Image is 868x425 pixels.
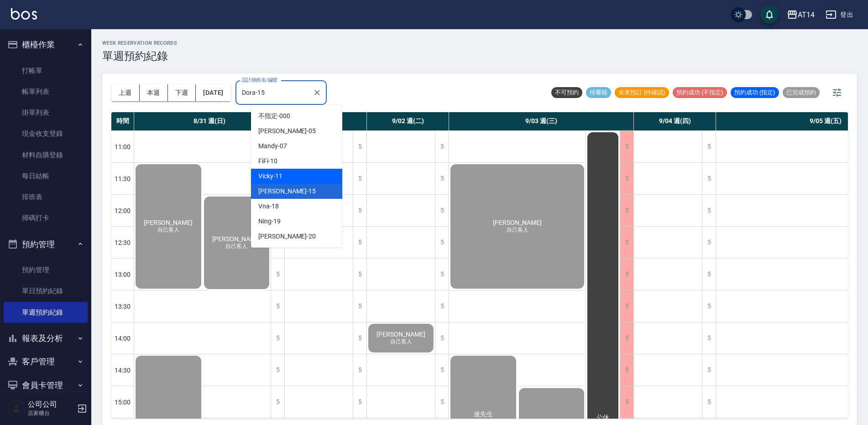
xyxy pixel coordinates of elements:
[435,386,449,418] div: 5
[586,88,611,97] span: 待審核
[702,259,716,290] div: 5
[702,322,716,354] div: 5
[620,386,633,418] div: 5
[702,195,716,226] div: 5
[142,219,194,226] span: [PERSON_NAME]
[783,5,818,24] button: AT14
[4,60,88,81] a: 打帳單
[760,5,779,24] button: save
[702,386,716,418] div: 5
[4,145,88,166] a: 材料自購登錄
[822,6,857,23] button: 登出
[353,386,366,418] div: 5
[28,409,74,417] p: 店家櫃台
[168,84,196,101] button: 下週
[140,84,168,101] button: 本週
[4,207,88,228] a: 掃碼打卡
[11,8,37,20] img: Logo
[353,354,366,386] div: 5
[251,139,342,154] div: -07
[251,154,342,169] div: -10
[435,290,449,322] div: 5
[4,302,88,323] a: 單週預約紀錄
[731,88,779,97] span: 預約成功 (指定)
[258,111,277,121] span: 不指定
[620,322,633,354] div: 5
[111,226,134,258] div: 12:30
[615,88,669,97] span: 未來預訂 (待確認)
[702,290,716,322] div: 5
[4,350,88,373] button: 客戶管理
[353,131,366,162] div: 5
[271,386,284,418] div: 5
[353,322,366,354] div: 5
[111,386,134,418] div: 15:00
[4,259,88,280] a: 預約管理
[258,171,273,181] span: Vicky
[505,226,530,234] span: 自己客人
[472,410,495,419] span: 連先生
[242,77,277,83] label: 設計師姓名/編號
[271,322,284,354] div: 5
[111,354,134,386] div: 14:30
[258,232,307,241] span: [PERSON_NAME]
[251,124,342,139] div: -05
[196,84,230,101] button: [DATE]
[251,184,342,199] div: -15
[111,258,134,290] div: 13:00
[111,290,134,322] div: 13:30
[388,338,414,346] span: 自己客人
[111,162,134,194] div: 11:30
[4,102,88,123] a: 掛單列表
[620,354,633,386] div: 5
[435,131,449,162] div: 5
[258,217,272,226] span: Ning
[271,354,284,386] div: 5
[4,33,88,57] button: 櫃檯作業
[4,187,88,207] a: 排班表
[367,112,449,130] div: 9/02 週(二)
[4,280,88,301] a: 單日預約紀錄
[28,400,74,409] h5: 公司公司
[102,50,177,62] h3: 單週預約紀錄
[258,187,307,196] span: [PERSON_NAME]
[435,259,449,290] div: 5
[702,131,716,162] div: 5
[435,227,449,258] div: 5
[4,81,88,102] a: 帳單列表
[673,88,727,97] span: 預約成功 (不指定)
[449,112,634,130] div: 9/03 週(三)
[620,290,633,322] div: 5
[258,156,268,166] span: FiFi
[595,414,611,422] span: 公休
[620,131,633,162] div: 5
[375,331,427,338] span: [PERSON_NAME]
[435,163,449,194] div: 5
[4,233,88,256] button: 預約管理
[111,194,134,226] div: 12:00
[311,86,324,99] button: Clear
[353,259,366,290] div: 5
[702,227,716,258] div: 5
[702,163,716,194] div: 5
[224,243,249,250] span: 自己客人
[620,227,633,258] div: 5
[271,259,284,290] div: 5
[353,290,366,322] div: 5
[353,163,366,194] div: 5
[702,354,716,386] div: 5
[7,399,26,418] img: Person
[783,88,820,97] span: 已完成預約
[620,259,633,290] div: 5
[798,9,815,21] div: AT14
[271,290,284,322] div: 5
[111,112,134,130] div: 時間
[620,195,633,226] div: 5
[435,354,449,386] div: 5
[251,229,342,244] div: -20
[251,214,342,229] div: -19
[111,322,134,354] div: 14:00
[4,373,88,397] button: 會員卡管理
[102,40,177,46] h2: WEEK RESERVATION RECORDS
[258,126,307,136] span: [PERSON_NAME]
